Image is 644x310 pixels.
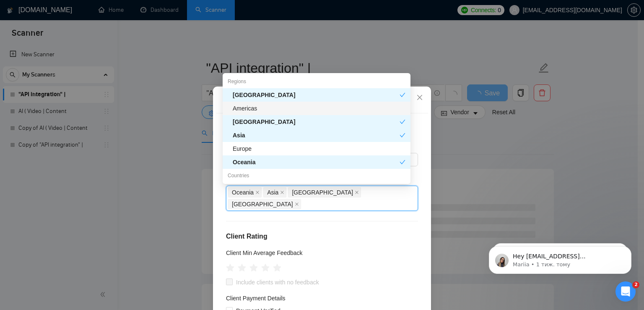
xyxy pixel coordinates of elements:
[255,190,260,194] span: close
[476,229,644,287] iframe: Intercom notifications повідомлення
[226,294,286,303] h4: Client Payment Details
[233,90,400,100] div: [GEOGRAPHIC_DATA]
[233,144,405,153] div: Europe
[223,169,410,182] div: Countries
[416,94,423,101] span: close
[400,159,405,165] span: check
[400,132,405,138] span: check
[223,88,410,102] div: Africa
[273,264,281,272] span: star
[223,142,410,155] div: Europe
[400,92,405,98] span: check
[223,75,410,88] div: Regions
[223,129,410,142] div: Asia
[226,264,234,272] span: star
[615,281,636,302] iframe: Intercom live chat
[228,187,262,197] span: Oceania
[233,131,400,140] div: Asia
[226,248,303,257] h5: Client Min Average Feedback
[232,188,254,197] span: Oceania
[233,117,400,126] div: [GEOGRAPHIC_DATA]
[292,188,353,197] span: [GEOGRAPHIC_DATA]
[223,102,410,115] div: Americas
[408,87,431,109] button: Close
[400,119,405,125] span: check
[355,190,359,194] span: close
[233,158,400,167] div: Oceania
[263,187,286,197] span: Asia
[223,155,410,169] div: Oceania
[249,264,258,272] span: star
[261,264,270,272] span: star
[223,115,410,129] div: Antarctica
[238,264,246,272] span: star
[267,188,278,197] span: Asia
[295,202,299,206] span: close
[233,104,405,113] div: Americas
[633,281,639,288] span: 2
[280,190,284,194] span: close
[233,278,322,287] span: Include clients with no feedback
[228,199,301,209] span: Africa
[232,200,293,209] span: [GEOGRAPHIC_DATA]
[226,231,418,242] h4: Client Rating
[288,187,361,197] span: Antarctica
